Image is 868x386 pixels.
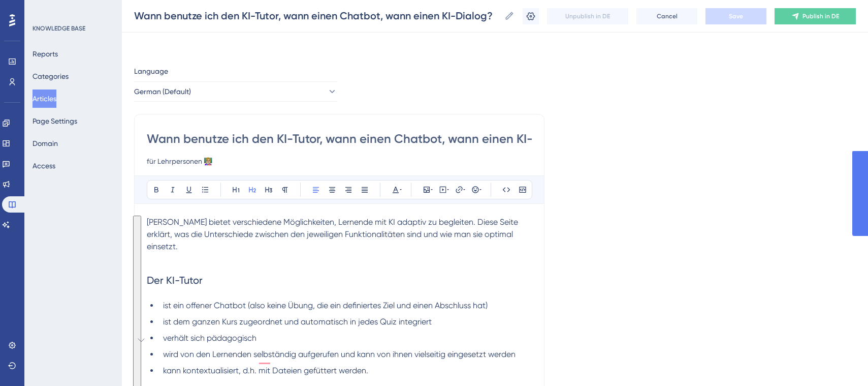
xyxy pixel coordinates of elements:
[163,349,516,359] span: wird von den Lernenden selbständig aufgerufen und kann von ihnen vielseitig eingesetzt werden
[147,131,532,147] input: Article Title
[33,45,58,63] button: Reports
[147,217,520,251] span: [PERSON_NAME] bietet verschiedene Möglichkeiten, Lernende mit KI adaptiv zu begleiten. Diese Seit...
[33,90,56,108] button: Articles
[134,85,191,98] span: German (Default)
[163,333,256,343] span: verhält sich pädagogisch
[657,12,678,20] span: Cancel
[636,8,697,24] button: Cancel
[33,134,58,153] button: Domain
[33,157,55,175] button: Access
[565,12,610,20] span: Unpublish in DE
[147,155,532,167] input: Article Description
[163,301,488,310] span: ist ein offener Chatbot (also keine Übung, die ein definiertes Ziel und einen Abschluss hat)
[134,81,337,102] button: German (Default)
[775,8,856,24] button: Publish in DE
[33,24,85,33] div: KNOWLEDGE BASE
[134,65,168,77] span: Language
[134,9,500,23] input: Article Name
[33,67,69,85] button: Categories
[825,346,856,376] iframe: UserGuiding AI Assistant Launcher
[729,12,743,20] span: Save
[147,274,203,286] span: Der KI-Tutor
[547,8,628,24] button: Unpublish in DE
[163,317,432,326] span: ist dem ganzen Kurs zugeordnet und automatisch in jedes Quiz integriert
[33,112,77,130] button: Page Settings
[802,12,839,20] span: Publish in DE
[705,8,766,24] button: Save
[163,366,368,375] span: kann kontextualisiert, d.h. mit Dateien gefüttert werden.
